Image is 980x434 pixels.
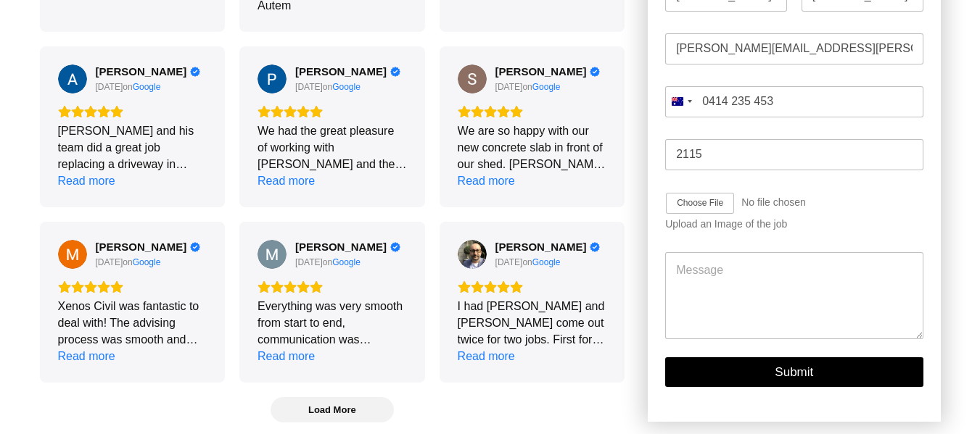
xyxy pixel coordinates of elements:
[458,298,607,348] div: I had [PERSON_NAME] and [PERSON_NAME] come out twice for two jobs. First for foundations for reta...
[96,65,201,78] a: Review by Andrew Stassen
[458,64,487,93] a: View on Google
[665,86,923,117] input: Mobile
[258,64,287,93] a: View on Google
[295,241,400,254] a: Review by Mani G
[458,240,487,269] a: View on Google
[665,86,697,117] button: Selected country
[590,242,600,252] div: Verified Customer
[58,240,87,269] img: Monique Pereira
[58,298,207,348] div: Xenos Civil was fantastic to deal with! The advising process was smooth and easy from start to fi...
[532,81,561,93] div: Google
[495,241,587,254] span: [PERSON_NAME]
[495,256,532,268] div: on
[133,81,161,93] div: Google
[295,81,323,93] div: [DATE]
[258,105,407,118] div: Rating: 5.0 out of 5
[495,81,532,93] div: on
[190,67,200,77] div: Verified Customer
[532,256,561,268] a: View on Google
[271,397,394,422] button: Load More
[96,241,187,254] span: [PERSON_NAME]
[495,81,523,93] div: [DATE]
[190,242,200,252] div: Verified Customer
[295,241,387,254] span: [PERSON_NAME]
[133,256,161,268] a: View on Google
[332,81,361,93] a: View on Google
[58,64,87,93] img: Andrew Stassen
[458,240,487,269] img: John Tsoutras
[96,81,123,93] div: [DATE]
[532,81,561,93] a: View on Google
[258,240,287,269] img: Mani G
[295,65,387,78] span: [PERSON_NAME]
[133,256,161,268] div: Google
[96,241,201,254] a: Review by Monique Pereira
[258,280,407,293] div: Rating: 5.0 out of 5
[495,256,523,268] div: [DATE]
[665,218,923,230] div: Upload an Image of the job
[133,81,161,93] a: View on Google
[458,348,515,364] div: Read more
[308,404,356,416] span: Load More
[96,256,123,268] div: [DATE]
[458,172,515,189] div: Read more
[295,256,323,268] div: [DATE]
[458,105,607,118] div: Rating: 5.0 out of 5
[495,65,587,78] span: [PERSON_NAME]
[295,81,332,93] div: on
[96,65,187,78] span: [PERSON_NAME]
[258,240,287,269] a: View on Google
[665,358,923,388] button: Submit
[258,172,315,189] div: Read more
[495,65,601,78] a: Review by Scott Prioste
[665,139,923,170] input: Post Code: E.g 2000
[590,67,600,77] div: Verified Customer
[258,348,315,364] div: Read more
[458,280,607,293] div: Rating: 5.0 out of 5
[58,64,87,93] a: View on Google
[332,256,361,268] a: View on Google
[96,81,133,93] div: on
[332,256,361,268] div: Google
[332,81,361,93] div: Google
[258,298,407,348] div: Everything was very smooth from start to end, communication was excellent. The team at [GEOGRAPHI...
[58,280,207,293] div: Rating: 5.0 out of 5
[58,172,115,189] div: Read more
[665,33,923,64] input: Email
[390,242,400,252] div: Verified Customer
[295,65,400,78] a: Review by Penny Stylianou
[458,64,487,93] img: Scott Prioste
[58,105,207,118] div: Rating: 5.0 out of 5
[295,256,332,268] div: on
[258,122,407,172] div: We had the great pleasure of working with [PERSON_NAME] and the team. From our first meeting to t...
[495,241,601,254] a: Review by John Tsoutras
[458,122,607,172] div: We are so happy with our new concrete slab in front of our shed. [PERSON_NAME] and [PERSON_NAME] ...
[390,67,400,77] div: Verified Customer
[58,348,115,364] div: Read more
[58,122,207,172] div: [PERSON_NAME] and his team did a great job replacing a driveway in [GEOGRAPHIC_DATA] for me. The ...
[96,256,133,268] div: on
[58,240,87,269] a: View on Google
[532,256,561,268] div: Google
[258,64,287,93] img: Penny Stylianou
